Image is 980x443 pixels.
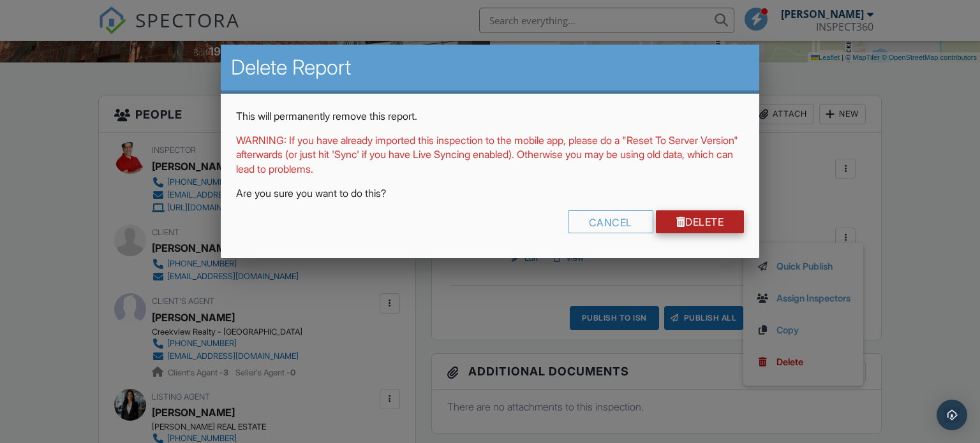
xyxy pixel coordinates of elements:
h2: Delete Report [231,55,750,80]
p: This will permanently remove this report. [236,109,745,123]
p: Are you sure you want to do this? [236,186,745,200]
a: Delete [656,210,745,233]
p: WARNING: If you have already imported this inspection to the mobile app, please do a "Reset To Se... [236,133,745,176]
div: Open Intercom Messenger [937,400,967,430]
div: Cancel [568,210,653,233]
